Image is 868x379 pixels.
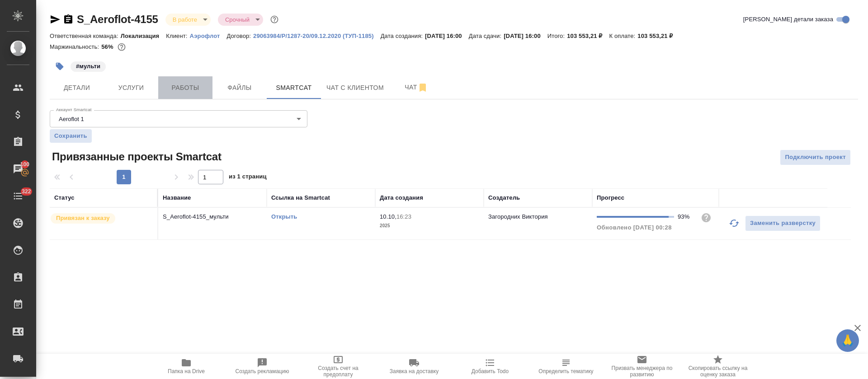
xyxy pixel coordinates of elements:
div: Название [163,193,191,202]
a: 100 [2,158,34,180]
button: Доп статусы указывают на важность/срочность заказа [269,14,280,25]
span: мульти [70,62,107,70]
button: Сохранить [50,129,92,143]
p: [DATE] 16:00 [504,33,547,39]
span: [PERSON_NAME] детали заказа [743,15,833,24]
span: Smartcat [272,82,316,94]
span: Чат с клиентом [326,82,384,94]
div: Статус [54,193,75,202]
button: В работе [170,16,200,23]
p: 2025 [380,221,479,230]
p: Загородних Виктория [488,213,548,220]
div: 93% [678,212,693,221]
p: Локализация [121,33,166,39]
p: Маржинальность: [50,43,101,50]
span: Привязанные проекты Smartcat [50,150,222,164]
span: Файлы [218,82,261,94]
div: Ссылка на Smartcat [271,193,330,202]
p: 103 553,21 ₽ [637,33,679,39]
p: Итого: [547,33,567,39]
button: Срочный [222,16,252,23]
button: Подключить проект [780,150,851,165]
p: Клиент: [166,33,189,39]
p: 29063984/Р/1287-20/09.12.2020 (ТУП-1185) [253,33,381,39]
span: Чат [395,82,438,93]
span: 🙏 [840,331,855,350]
span: 100 [15,160,35,169]
div: Дата создания [380,193,423,202]
p: 103 553,21 ₽ [567,33,609,39]
p: Привязан к заказу [56,214,110,223]
svg: Отписаться [417,82,428,93]
p: Аэрофлот [190,33,227,39]
span: Услуги [109,82,153,94]
button: Aeroflot 1 [56,115,87,123]
button: 🙏 [836,329,859,352]
p: #мульти [76,62,100,71]
a: Аэрофлот [190,32,227,39]
span: Работы [164,82,207,94]
button: 333.20 USD; 11037.25 RUB; [116,41,127,53]
button: Добавить тэг [50,56,70,76]
a: 29063984/Р/1287-20/09.12.2020 (ТУП-1185) [253,32,381,39]
p: Дата сдачи: [469,33,504,39]
span: Детали [55,82,99,94]
button: Скопировать ссылку [63,14,74,25]
button: Обновить прогресс [723,212,745,234]
p: S_Aeroflot-4155_мульти [163,212,262,221]
p: 56% [101,43,115,50]
p: К оплате: [609,33,638,39]
span: Обновлено [DATE] 00:28 [597,224,672,231]
button: Заменить разверстку [745,215,821,231]
p: Дата создания: [381,33,425,39]
span: Подключить проект [785,152,846,163]
div: Прогресс [597,193,624,202]
span: из 1 страниц [229,171,267,184]
p: Ответственная команда: [50,33,121,39]
a: 322 [2,185,34,207]
p: Договор: [226,33,253,39]
span: Сохранить [54,131,87,140]
a: Открыть [271,213,297,220]
span: 322 [16,187,37,196]
p: 16:23 [396,213,411,220]
p: 10.10, [380,213,396,220]
a: S_Aeroflot-4155 [77,13,158,25]
div: В работе [218,14,263,26]
p: [DATE] 16:00 [425,33,469,39]
div: В работе [165,14,211,26]
div: Создатель [488,193,520,202]
div: Aeroflot 1 [50,110,307,127]
button: Скопировать ссылку для ЯМессенджера [50,14,61,25]
span: Заменить разверстку [750,218,816,229]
